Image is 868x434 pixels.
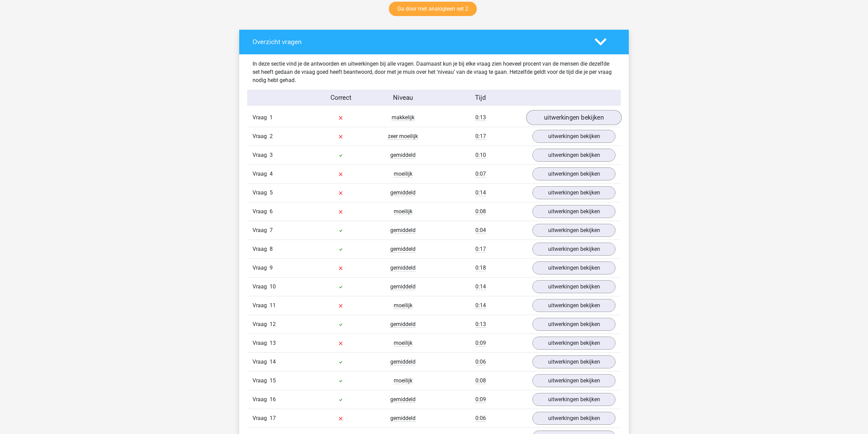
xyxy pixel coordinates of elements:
[532,393,615,406] a: uitwerkingen bekijken
[253,245,270,253] span: Vraag
[270,377,276,384] span: 15
[475,302,486,309] span: 0:14
[475,246,486,253] span: 0:17
[532,318,615,331] a: uitwerkingen bekijken
[394,302,412,309] span: moeilijk
[390,396,416,403] span: gemiddeld
[394,340,412,347] span: moeilijk
[253,320,270,328] span: Vraag
[253,358,270,366] span: Vraag
[253,38,584,46] h4: Overzicht vragen
[475,171,486,177] span: 0:07
[270,415,276,421] span: 17
[394,171,412,177] span: moeilijk
[475,283,486,290] span: 0:14
[270,358,276,365] span: 14
[392,114,415,121] span: makkelijk
[475,415,486,422] span: 0:06
[270,114,273,121] span: 1
[390,265,416,271] span: gemiddeld
[532,280,615,293] a: uitwerkingen bekijken
[390,227,416,234] span: gemiddeld
[475,321,486,328] span: 0:13
[475,377,486,384] span: 0:08
[475,396,486,403] span: 0:09
[475,358,486,365] span: 0:06
[532,374,615,387] a: uitwerkingen bekijken
[389,2,477,16] a: Ga door met analogieen set 2
[270,396,276,403] span: 16
[475,189,486,196] span: 0:14
[475,114,486,121] span: 0:13
[475,208,486,215] span: 0:08
[270,265,273,271] span: 9
[390,246,416,253] span: gemiddeld
[390,189,416,196] span: gemiddeld
[270,152,273,158] span: 3
[532,130,615,143] a: uitwerkingen bekijken
[247,60,621,84] div: In deze sectie vind je de antwoorden en uitwerkingen bij alle vragen. Daarnaast kun je bij elke v...
[253,226,270,234] span: Vraag
[532,412,615,425] a: uitwerkingen bekijken
[253,132,270,140] span: Vraag
[390,152,416,159] span: gemiddeld
[388,133,418,140] span: zeer moeilijk
[532,337,615,350] a: uitwerkingen bekijken
[253,377,270,385] span: Vraag
[270,321,276,327] span: 12
[532,299,615,312] a: uitwerkingen bekijken
[532,355,615,368] a: uitwerkingen bekijken
[253,207,270,216] span: Vraag
[270,171,273,177] span: 4
[253,339,270,347] span: Vraag
[532,149,615,162] a: uitwerkingen bekijken
[390,321,416,328] span: gemiddeld
[390,358,416,365] span: gemiddeld
[532,205,615,218] a: uitwerkingen bekijken
[253,189,270,197] span: Vraag
[253,264,270,272] span: Vraag
[253,283,270,291] span: Vraag
[532,243,615,256] a: uitwerkingen bekijken
[434,93,527,103] div: Tijd
[270,246,273,252] span: 8
[475,133,486,140] span: 0:17
[394,208,412,215] span: moeilijk
[394,377,412,384] span: moeilijk
[253,395,270,404] span: Vraag
[532,224,615,237] a: uitwerkingen bekijken
[270,283,276,290] span: 10
[475,152,486,159] span: 0:10
[532,186,615,199] a: uitwerkingen bekijken
[475,227,486,234] span: 0:04
[390,415,416,422] span: gemiddeld
[270,227,273,233] span: 7
[310,93,372,103] div: Correct
[532,167,615,180] a: uitwerkingen bekijken
[253,151,270,159] span: Vraag
[390,283,416,290] span: gemiddeld
[270,189,273,196] span: 5
[253,414,270,422] span: Vraag
[475,265,486,271] span: 0:18
[526,110,622,125] a: uitwerkingen bekijken
[532,261,615,274] a: uitwerkingen bekijken
[475,340,486,347] span: 0:09
[270,208,273,215] span: 6
[372,93,434,103] div: Niveau
[270,340,276,346] span: 13
[253,301,270,310] span: Vraag
[253,170,270,178] span: Vraag
[270,133,273,139] span: 2
[270,302,276,309] span: 11
[253,113,270,122] span: Vraag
